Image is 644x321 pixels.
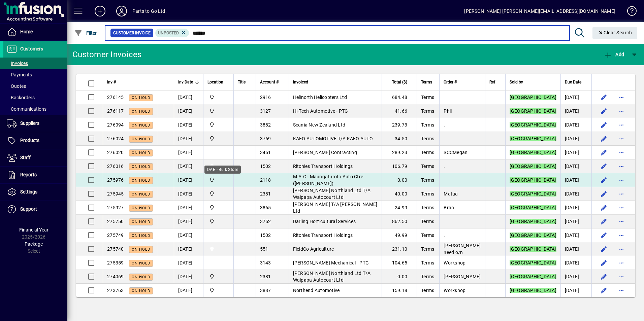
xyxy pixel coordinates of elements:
span: DAE - Bulk Store [207,218,229,225]
span: Phil [444,108,452,114]
td: [DATE] [560,228,591,242]
button: More options [616,285,627,296]
span: Communications [7,106,46,112]
button: Edit [599,161,609,172]
span: 275359 [107,260,124,265]
a: Quotes [3,80,67,92]
button: Add [89,5,111,17]
span: Workshop [444,260,465,265]
span: Terms [421,274,434,279]
span: Inv Date [178,78,193,86]
span: 274069 [107,274,124,279]
span: 276024 [107,136,124,141]
span: 276117 [107,108,124,114]
span: On hold [132,192,150,197]
td: 49.99 [382,228,417,242]
span: On hold [132,247,150,252]
td: [DATE] [560,104,591,118]
span: Home [20,29,33,34]
td: [DATE] [174,228,203,242]
td: [DATE] [174,187,203,201]
a: Backorders [3,92,67,103]
span: On hold [132,165,150,169]
button: Edit [599,271,609,282]
td: 862.50 [382,215,417,228]
span: Payments [7,72,32,77]
span: DAE - Bulk Store [207,94,229,101]
span: Inv # [107,78,116,86]
em: [GEOGRAPHIC_DATA] [510,177,556,183]
td: 231.10 [382,242,417,256]
td: 0.00 [382,173,417,187]
span: 3769 [260,136,271,141]
em: [GEOGRAPHIC_DATA] [510,246,556,252]
em: [GEOGRAPHIC_DATA] [510,108,556,114]
button: More options [616,216,627,227]
span: 3865 [260,205,271,210]
td: 40.00 [382,187,417,201]
span: 3461 [260,150,271,155]
span: Products [20,138,39,143]
div: Title [238,78,252,86]
em: [GEOGRAPHIC_DATA] [510,288,556,293]
span: Workshop [444,288,465,293]
button: Edit [599,175,609,185]
span: DAE - Bulk Store [207,176,229,184]
span: Support [20,206,37,212]
span: Title [238,78,246,86]
span: DAE - Bulk Store [207,107,229,115]
span: Terms [421,177,434,183]
span: Terms [421,150,434,155]
div: Inv Date [178,78,199,86]
span: Filter [74,30,97,36]
span: [PERSON_NAME] Mechanical - PTG [293,260,369,265]
span: Invoiced [293,78,308,86]
em: [GEOGRAPHIC_DATA] [510,260,556,265]
span: Terms [421,233,434,238]
div: Inv # [107,78,153,86]
span: Terms [421,219,434,224]
button: Edit [599,202,609,213]
span: Terms [421,246,434,252]
span: DAE - Bulk Store [207,190,229,198]
td: [DATE] [174,132,203,146]
span: Bran [444,205,454,210]
button: More options [616,119,627,130]
a: Products [3,132,67,149]
td: 159.18 [382,284,417,297]
span: Total ($) [392,78,407,86]
a: Reports [3,167,67,183]
span: 2916 [260,95,271,100]
td: [DATE] [560,146,591,159]
em: [GEOGRAPHIC_DATA] [510,205,556,210]
span: SCCMegan [444,150,468,155]
span: Invoices [7,61,28,66]
button: More options [616,271,627,282]
td: [DATE] [174,104,203,118]
td: 24.99 [382,201,417,215]
span: 2381 [260,274,271,279]
span: . [444,122,445,128]
span: Van [207,163,229,170]
em: [GEOGRAPHIC_DATA] [510,191,556,197]
span: DAE - Bulk Store [207,135,229,142]
span: On hold [132,261,150,265]
button: More options [616,133,627,144]
div: DAE - Bulk Store [204,166,241,174]
td: 104.65 [382,256,417,270]
span: Location [207,78,223,86]
span: 275740 [107,246,124,252]
a: Staff [3,149,67,166]
button: More options [616,244,627,254]
span: Sold by [510,78,523,86]
span: Northend Automotive [293,288,340,293]
span: Quotes [7,83,26,89]
td: [DATE] [560,118,591,132]
div: Account # [260,78,285,86]
span: Darling Horticultural Services [293,219,356,224]
span: Terms [421,95,434,100]
span: 551 [260,246,268,252]
button: Add [602,48,626,61]
td: [DATE] [174,146,203,159]
span: Terms [421,78,432,86]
